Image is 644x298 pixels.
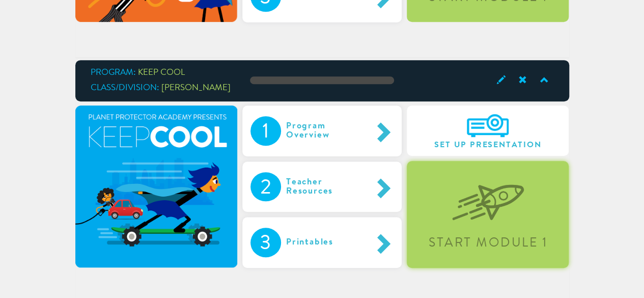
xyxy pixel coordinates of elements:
span: Edit Class [489,73,511,87]
div: 2 [250,172,281,202]
span: [PERSON_NAME] [161,84,231,92]
img: startLevel-067b1d7070320fa55a55bc2f2caa8c2a.png [452,168,524,220]
span: KEEP COOL [138,68,185,77]
div: Printables [281,228,360,257]
div: 3 [250,228,281,257]
span: Set Up Presentation [415,141,561,150]
div: 1 [250,116,281,146]
div: Program Overview [281,116,372,146]
img: keepCool-513e2dc5847d4f1af6d7556ebba5f062.png [75,105,237,267]
div: Start Module 1 [408,237,567,250]
span: Class/Division: [91,84,159,92]
span: Archive Class [511,73,532,87]
span: Program: [91,68,136,77]
div: Teacher Resources [281,172,372,202]
span: Collapse [532,73,553,87]
img: A6IEyHKz3Om3AAAAAElFTkSuQmCC [467,114,509,137]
